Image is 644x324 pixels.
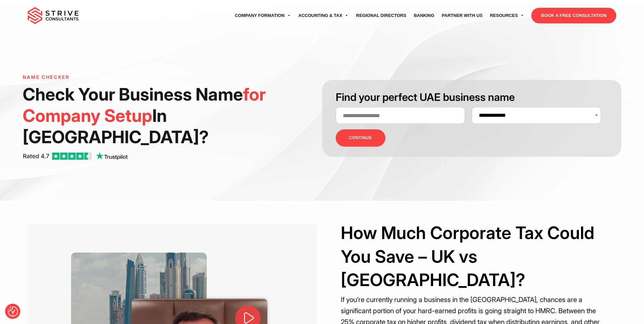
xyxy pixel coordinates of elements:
[352,6,410,25] a: Regional Directors
[336,90,608,104] h3: Find your perfect UAE business name
[531,8,616,23] a: BOOK A FREE CONSULTATION
[23,84,280,148] h1: Check Your Business Name In [GEOGRAPHIC_DATA] ?
[438,6,486,25] a: Partner with Us
[8,306,18,317] button: Consent Preferences
[486,6,528,25] a: Resources
[410,6,438,25] a: Banking
[8,306,18,317] img: Revisit consent button
[295,6,353,25] a: Accounting & Tax
[28,7,79,24] img: main-logo.svg
[341,221,603,291] h2: How Much Corporate Tax Could You Save – UK vs [GEOGRAPHIC_DATA]?
[336,129,385,147] button: CONTINUE
[231,6,295,25] a: Company Formation
[23,74,280,80] h6: Name Checker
